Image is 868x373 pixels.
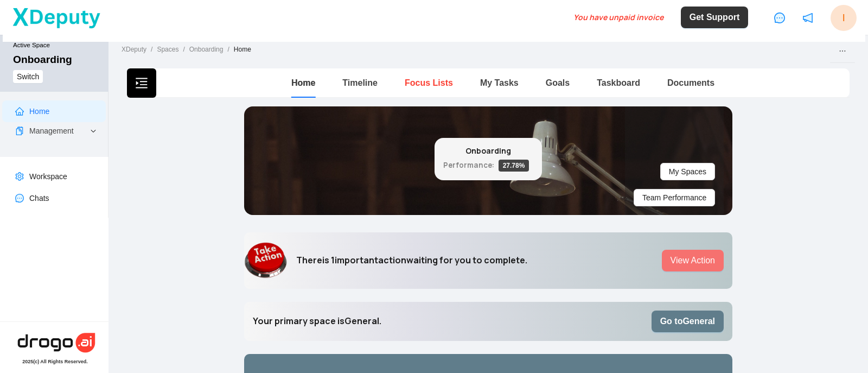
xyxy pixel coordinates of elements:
button: Team Performance [634,189,715,206]
span: snippets [15,127,24,135]
h6: There is 1 important action waiting for you to complete. [296,255,527,265]
a: Spaces [155,45,181,56]
button: Go toGeneral [652,311,724,332]
span: notification [802,12,813,23]
a: Home [291,78,315,87]
a: Home [29,107,49,116]
img: mystery man in hoodie [244,242,288,280]
span: message [774,12,785,23]
img: XDeputy [11,5,101,30]
a: Management [29,127,74,135]
a: Onboarding [187,45,226,56]
span: Switch [17,71,39,83]
img: hera-logo [16,331,97,355]
h6: Your primary space is General . [253,316,381,326]
a: Focus Lists [405,78,453,87]
div: Onboarding [13,54,72,66]
span: appstore [707,115,715,123]
a: Documents [667,78,714,87]
a: XDeputy [119,45,149,56]
span: Home [234,46,251,53]
a: My Tasks [480,78,519,87]
li: / [151,45,152,56]
b: Go to General [660,317,715,326]
small: Performance: [443,160,494,170]
span: Get Support [690,11,739,24]
button: Switch [13,70,43,83]
a: Timeline [342,78,378,87]
span: ellipsis [839,47,846,55]
span: View Action [671,254,715,267]
small: Active Space [13,41,100,54]
li: / [227,45,229,56]
span: I [843,10,845,26]
div: 2025 (c) All Rights Reserved. [22,359,88,364]
span: 27.78 % [499,160,529,172]
span: menu-unfold [135,77,148,90]
a: Chats [29,194,49,203]
a: Taskboard [597,78,640,87]
a: Goals [546,78,570,87]
button: Get Support [681,7,748,28]
span: Team Performance [642,192,706,204]
a: Workspace [29,172,67,181]
button: View Action [662,250,724,271]
span: My Spaces [669,166,706,178]
li: / [183,45,184,56]
button: My Spaces [660,163,715,180]
b: Onboarding [465,146,511,156]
